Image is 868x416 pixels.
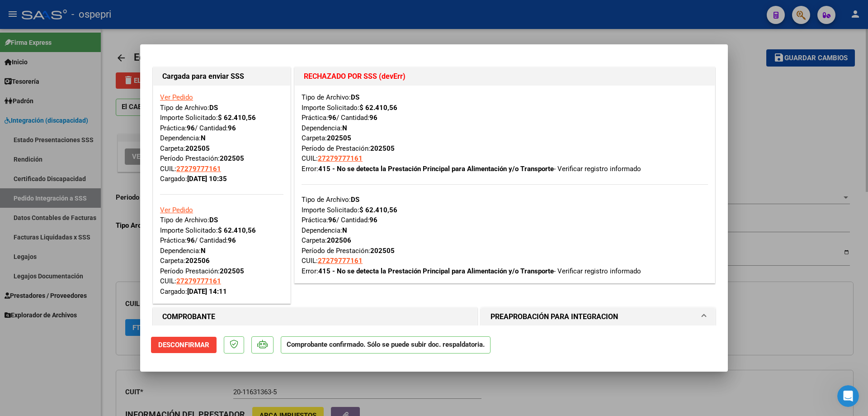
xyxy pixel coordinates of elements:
strong: DS [351,196,359,204]
strong: 96 [228,124,236,132]
div: Tipo de Archivo: Importe Solicitado: Práctica: / Cantidad: Dependencia: Carpeta: Período de Prest... [302,92,708,174]
span: 27279777161 [318,154,363,163]
strong: $ 62.410,56 [218,226,256,234]
strong: 202506 [327,236,351,244]
strong: 415 - No se detecta la Prestación Principal para Alimentación y/o Transporte [318,267,554,275]
strong: 202505 [185,144,210,153]
strong: 202506 [185,257,210,265]
strong: DS [209,104,218,112]
p: Comprobante confirmado. Sólo se puede subir doc. respaldatoria. [281,336,491,354]
a: Ver Pedido [160,206,193,214]
h1: PREAPROBACIÓN PARA INTEGRACION [491,311,618,322]
strong: 202505 [370,247,395,255]
strong: N [201,247,206,255]
strong: [DATE] 14:11 [187,287,227,296]
strong: $ 62.410,56 [218,114,256,122]
strong: N [342,124,347,132]
a: Ver Pedido [160,93,193,101]
strong: 202505 [370,144,395,153]
span: Desconfirmar [158,341,209,349]
strong: 96 [187,236,195,244]
strong: $ 62.410,56 [359,104,397,112]
strong: 96 [328,114,336,122]
div: Tipo de Archivo: Importe Solicitado: Práctica: / Cantidad: Dependencia: Carpeta: Período Prestaci... [160,184,283,297]
strong: 96 [328,216,336,224]
strong: DS [209,216,218,224]
strong: 96 [369,216,377,224]
span: 27279777161 [176,165,221,173]
span: 27279777161 [318,257,363,265]
strong: 202505 [220,267,244,275]
strong: N [201,134,206,142]
strong: [DATE] 10:35 [187,175,227,183]
strong: 415 - No se detecta la Prestación Principal para Alimentación y/o Transporte [318,165,554,173]
div: Tipo de Archivo: Importe Solicitado: Práctica: / Cantidad: Dependencia: Carpeta: Período de Prest... [302,174,708,276]
div: Tipo de Archivo: Importe Solicitado: Práctica: / Cantidad: Dependencia: Carpeta: Período Prestaci... [160,92,283,184]
strong: N [342,226,347,234]
iframe: Intercom live chat [837,385,859,407]
strong: 202505 [220,154,244,163]
button: Desconfirmar [151,337,217,353]
h1: Cargada para enviar SSS [162,71,281,82]
strong: DS [351,93,359,101]
strong: COMPROBANTE [162,312,215,321]
strong: 96 [187,124,195,132]
strong: 202505 [327,134,351,142]
h1: RECHAZADO POR SSS (devErr) [304,71,706,82]
strong: 96 [228,236,236,244]
mat-expansion-panel-header: PREAPROBACIÓN PARA INTEGRACION [481,308,715,326]
span: 27279777161 [176,277,221,285]
strong: $ 62.410,56 [359,206,397,214]
strong: 96 [369,114,377,122]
